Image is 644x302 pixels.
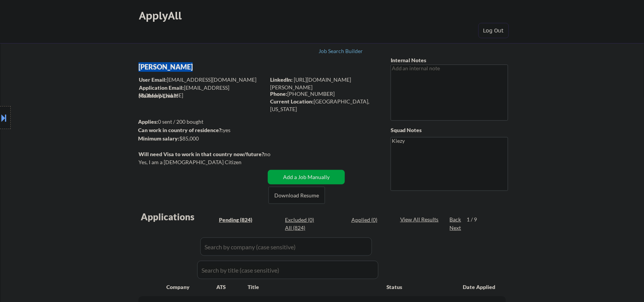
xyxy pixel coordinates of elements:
div: ApplyAll [139,9,184,22]
strong: Will need Visa to work in that country now/future?: [138,151,266,157]
div: [PHONE_NUMBER] [270,90,378,98]
div: Excluded (0) [285,216,323,224]
div: Next [450,224,462,232]
div: Back [450,216,462,223]
button: Download Resume [269,187,325,204]
div: View All Results [400,216,441,223]
div: 1 / 9 [467,216,485,223]
div: [PERSON_NAME] [138,62,295,72]
div: All (824) [285,224,323,232]
div: Pending (824) [219,216,257,224]
div: 0 sent / 200 bought [138,118,265,126]
div: ATS [216,283,248,291]
strong: Application Email: [139,84,184,91]
div: no [264,150,286,158]
div: yes [138,126,263,134]
div: Company [166,283,216,291]
button: Add a Job Manually [268,170,345,184]
input: Search by company (case sensitive) [200,237,372,256]
strong: Current Location: [270,98,314,105]
a: [URL][DOMAIN_NAME][PERSON_NAME] [270,76,351,90]
div: Internal Notes [391,57,508,64]
strong: Applies: [138,118,158,125]
strong: LinkedIn: [270,76,293,83]
div: Job Search Builder [319,48,363,54]
div: Squad Notes [391,126,508,134]
div: Date Applied [463,283,497,291]
div: Yes, I am a [DEMOGRAPHIC_DATA] Citizen [138,158,267,166]
div: [EMAIL_ADDRESS][DOMAIN_NAME] [139,84,265,99]
div: [GEOGRAPHIC_DATA], [US_STATE] [270,98,378,113]
strong: Minimum salary: [138,135,179,142]
a: Job Search Builder [319,48,363,56]
div: Applications [141,212,216,221]
strong: Mailslurp Email: [138,92,178,99]
button: Log Out [478,23,509,38]
strong: Can work in country of residence?: [138,127,223,133]
div: Status [386,280,452,294]
div: [EMAIL_ADDRESS][DOMAIN_NAME] [139,76,265,84]
input: Search by title (case sensitive) [197,261,378,279]
div: Applied (0) [351,216,390,224]
strong: User Email: [139,76,167,83]
div: Title [248,283,379,291]
strong: Phone: [270,90,287,97]
div: $85,000 [138,135,265,142]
